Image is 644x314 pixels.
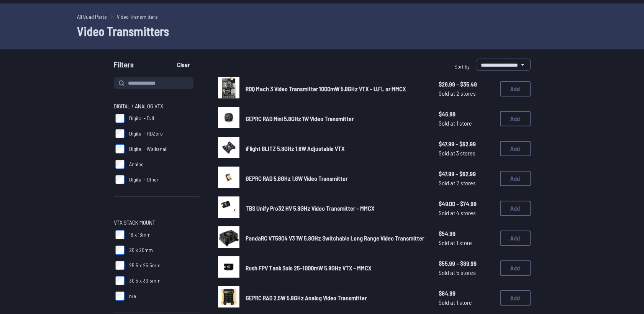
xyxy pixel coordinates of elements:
button: Add [500,231,531,246]
button: Add [500,141,531,156]
span: $26.99 - $35.49 [439,80,494,89]
span: GEPRC RAD 5.8GHz 1.6W Video Transmitter [246,175,347,182]
a: TBS Unify Pro32 HV 5.8GHz Video Transmitter - MMCX [246,204,426,213]
img: image [218,196,239,218]
span: Digital - HDZero [129,130,163,137]
input: Digital - HDZero [115,129,125,138]
a: image [218,137,239,160]
button: Add [500,201,531,216]
select: Sort by [476,59,531,71]
span: VTX Stack Mount [114,218,155,227]
a: image [218,286,239,310]
input: Digital - DJI [115,114,125,123]
span: $64.99 [439,289,494,298]
img: image [218,226,239,248]
img: image [218,77,239,98]
img: image [218,107,239,128]
span: RDQ Mach 3 Video Transmitter 1000mW 5.8GHz VTX - U.FL or MMCX [246,85,406,92]
input: Digital - Other [115,175,125,184]
a: image [218,167,239,190]
a: image [218,196,239,220]
button: Add [500,81,531,96]
input: 20 x 20mm [115,245,125,255]
button: Add [500,260,531,276]
input: 25.5 x 25.5mm [115,261,125,270]
span: Digital - Walksnail [129,145,167,153]
span: Sold at 2 stores [439,89,494,98]
span: Sold at 4 stores [439,208,494,218]
img: image [218,286,239,307]
span: Sold at 5 stores [439,268,494,277]
span: $47.99 - $62.99 [439,169,494,178]
a: image [218,107,239,131]
button: Clear [170,59,196,71]
span: 25.5 x 25.5mm [129,262,161,269]
span: PandaRC VT5804 V3 1W 5.8GHz Switchable Long Range Video Transmitter [246,234,424,242]
input: 30.5 x 30.5mm [115,276,125,285]
span: TBS Unify Pro32 HV 5.8GHz Video Transmitter - MMCX [246,204,374,212]
input: Analog [115,160,125,169]
span: 16 x 16mm [129,231,151,239]
span: Digital - Other [129,176,159,183]
span: Sold at 1 store [439,298,494,307]
span: Filters [114,59,134,74]
a: GEPRC RAD Mini 5.8GHz 1W Video Transmitter [246,114,426,123]
span: Sold at 3 stores [439,149,494,158]
span: $54.99 [439,229,494,238]
span: Analog [129,160,144,168]
span: iFlight BLITZ 5.8GHz 1.6W Adjustable VTX [246,145,344,152]
a: GEPRC RAD 2.5W 5.8GHz Analog Video Transmitter [246,293,426,303]
span: $49.00 - $74.99 [439,199,494,208]
a: image [218,256,239,280]
a: PandaRC VT5804 V3 1W 5.8GHz Switchable Long Range Video Transmitter [246,234,426,243]
button: Add [500,290,531,306]
span: Digital / Analog VTX [114,101,163,111]
a: GEPRC RAD 5.8GHz 1.6W Video Transmitter [246,174,426,183]
h1: Video Transmitters [77,22,567,40]
a: iFlight BLITZ 5.8GHz 1.6W Adjustable VTX [246,144,426,153]
a: image [218,226,239,250]
span: Digital - DJI [129,114,154,122]
input: 16 x 16mm [115,230,125,239]
img: image [218,137,239,158]
img: image [218,167,239,188]
button: Add [500,111,531,126]
span: $47.99 - $62.99 [439,139,494,149]
span: n/a [129,292,136,300]
span: Sold at 1 store [439,119,494,128]
span: 30.5 x 30.5mm [129,277,161,285]
span: GEPRC RAD 2.5W 5.8GHz Analog Video Transmitter [246,294,367,301]
span: $55.99 - $89.99 [439,259,494,268]
input: n/a [115,291,125,301]
button: Add [500,171,531,186]
span: Sold at 2 stores [439,178,494,188]
a: All Quad Parts [77,13,107,21]
img: image [218,256,239,278]
span: 20 x 20mm [129,246,153,254]
input: Digital - Walksnail [115,144,125,154]
span: Sort by [454,63,470,70]
span: $46.99 [439,110,494,119]
a: image [218,77,239,101]
span: GEPRC RAD Mini 5.8GHz 1W Video Transmitter [246,115,354,122]
a: Rush FPV Tank Solo 25-1000mW 5.8GHz VTX - MMCX [246,263,426,273]
span: Rush FPV Tank Solo 25-1000mW 5.8GHz VTX - MMCX [246,264,371,271]
a: Video Transmitters [117,13,158,21]
span: Sold at 1 store [439,238,494,247]
a: RDQ Mach 3 Video Transmitter 1000mW 5.8GHz VTX - U.FL or MMCX [246,84,426,93]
